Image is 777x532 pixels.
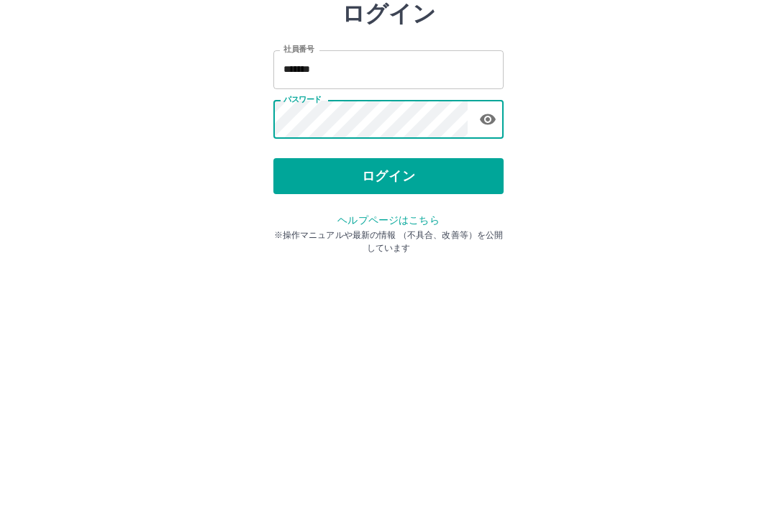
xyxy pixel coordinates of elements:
a: ヘルプページはこちら [337,305,439,316]
label: パスワード [283,185,322,196]
button: ログイン [273,249,504,285]
label: 社員番号 [283,134,314,145]
h2: ログイン [342,91,436,118]
p: ※操作マニュアルや最新の情報 （不具合、改善等）を公開しています [273,319,504,345]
